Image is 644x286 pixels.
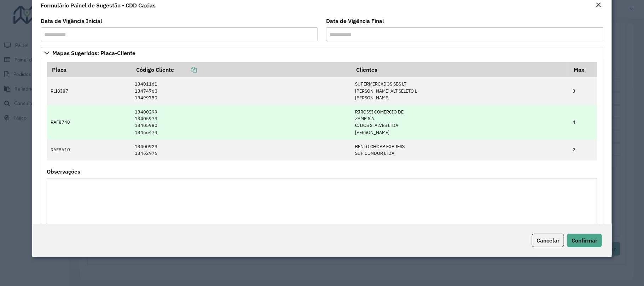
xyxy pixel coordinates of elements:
[351,77,569,105] td: SUPERMERCADOS SBS LT [PERSON_NAME] ALT SELETO L [PERSON_NAME]
[532,234,564,247] button: Cancelar
[596,2,601,8] em: Fechar
[41,1,156,10] h4: Formulário Painel de Sugestão - CDD Caxias
[567,234,602,247] button: Confirmar
[47,167,80,176] label: Observações
[131,105,351,139] td: 13400299 13405979 13405980 13466474
[47,139,131,160] td: RAF8610
[572,237,597,244] span: Confirmar
[536,237,559,244] span: Cancelar
[351,62,569,77] th: Clientes
[131,62,351,77] th: Código Cliente
[47,62,131,77] th: Placa
[569,62,597,77] th: Max
[131,77,351,105] td: 13401161 13474760 13499750
[569,105,597,139] td: 4
[569,77,597,105] td: 3
[131,139,351,160] td: 13400929 13462976
[52,50,135,56] span: Mapas Sugeridos: Placa-Cliente
[41,59,603,247] div: Mapas Sugeridos: Placa-Cliente
[47,105,131,139] td: RAF8740
[174,66,197,73] a: Copiar
[47,77,131,105] td: RLI8J87
[593,1,603,10] button: Close
[351,105,569,139] td: RJROSSI COMERCIO DE ZAMP S.A. C. DOS S. ALVES LTDA [PERSON_NAME]
[569,139,597,160] td: 2
[326,17,384,25] label: Data de Vigência Final
[41,17,102,25] label: Data de Vigência Inicial
[351,139,569,160] td: BENTO CHOPP EXPRESS SUP CONDOR LTDA
[41,47,603,59] a: Mapas Sugeridos: Placa-Cliente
